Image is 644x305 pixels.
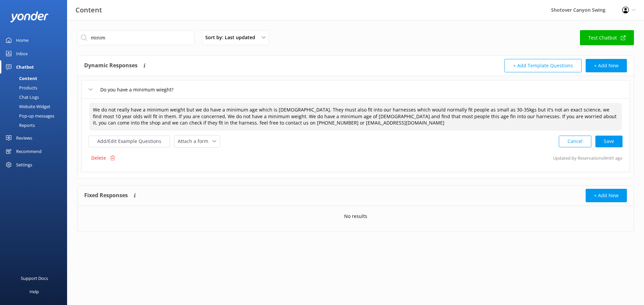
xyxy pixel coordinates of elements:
p: No results [344,213,367,220]
div: Support Docs [21,272,48,285]
h4: Dynamic Responses [84,59,138,72]
div: Chat Logs [4,92,39,102]
div: Content [4,74,37,83]
span: Sort by: Last updated [205,34,259,41]
span: Attach a form [178,138,212,145]
input: Search all Chatbot Content [77,30,195,45]
a: Content [4,74,67,83]
a: Pop-up messages [4,111,67,121]
button: Save [595,136,623,147]
button: + Add New [586,59,627,72]
h4: Fixed Responses [84,189,128,202]
div: Help [30,285,39,298]
div: Pop-up messages [4,111,54,121]
a: Products [4,83,67,92]
p: Delete [91,154,106,162]
div: Home [16,33,29,47]
div: Reports [4,121,35,130]
img: yonder-white-logo.png [10,11,49,22]
a: Website Widget [4,102,67,111]
div: Website Widget [4,102,50,111]
button: Add/Edit Example Questions [89,136,170,147]
div: Chatbot [16,60,34,74]
button: + Add New [586,189,627,202]
h3: Content [75,5,102,15]
button: Cancel [559,136,591,147]
a: Chat Logs [4,92,67,102]
textarea: We do not really have a minimum weight but we do have a minimum age which is [DEMOGRAPHIC_DATA]. ... [89,103,622,131]
div: Recommend [16,145,42,158]
div: Inbox [16,47,28,60]
a: Test Chatbot [580,30,634,45]
button: + Add Template Questions [504,59,582,72]
div: Settings [16,158,32,171]
a: Reports [4,121,67,130]
div: Reviews [16,131,32,145]
p: Updated by Reservations 9mth ago [553,152,623,164]
div: Products [4,83,37,92]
